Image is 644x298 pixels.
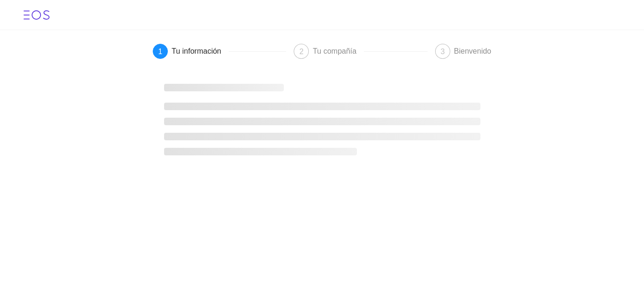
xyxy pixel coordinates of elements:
[313,44,364,59] div: Tu compañía
[172,44,229,59] div: Tu información
[299,48,304,56] span: 2
[158,48,163,56] span: 1
[454,44,491,59] div: Bienvenido
[440,48,445,56] span: 3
